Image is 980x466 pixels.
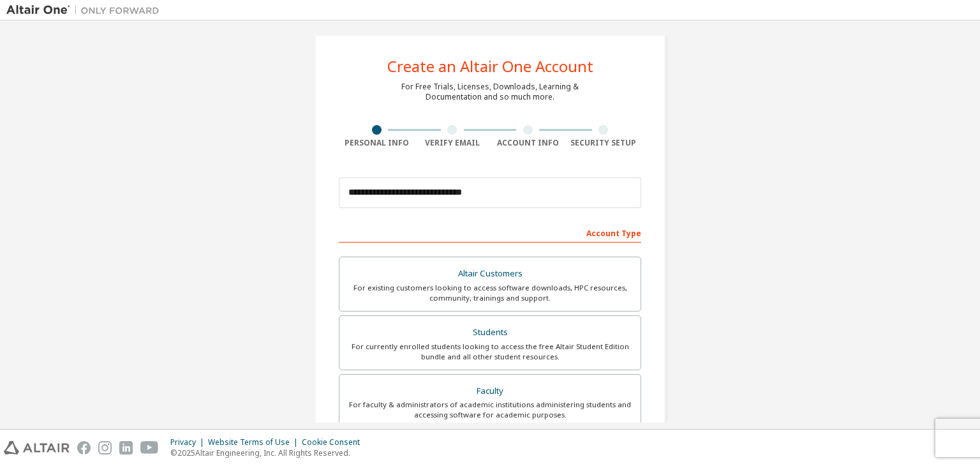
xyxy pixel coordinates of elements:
img: youtube.svg [140,441,159,455]
div: Cookie Consent [302,437,367,447]
div: Create an Altair One Account [387,59,593,74]
div: Account Type [339,222,641,243]
img: facebook.svg [77,441,91,455]
p: © 2025 Altair Engineering, Inc. All Rights Reserved. [170,447,367,458]
div: Students [347,324,633,342]
div: Account Info [490,138,566,148]
div: Privacy [170,437,208,447]
div: For currently enrolled students looking to access the free Altair Student Edition bundle and all ... [347,342,633,362]
div: Security Setup [566,138,642,148]
img: instagram.svg [98,441,112,455]
div: Personal Info [339,138,415,148]
div: For existing customers looking to access software downloads, HPC resources, community, trainings ... [347,283,633,303]
div: For faculty & administrators of academic institutions administering students and accessing softwa... [347,400,633,420]
div: Faculty [347,382,633,400]
div: Website Terms of Use [208,437,302,447]
div: Verify Email [415,138,491,148]
img: altair_logo.svg [4,441,70,455]
img: Altair One [6,4,166,17]
div: Altair Customers [347,265,633,283]
div: For Free Trials, Licenses, Downloads, Learning & Documentation and so much more. [401,82,579,102]
img: linkedin.svg [119,441,133,455]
